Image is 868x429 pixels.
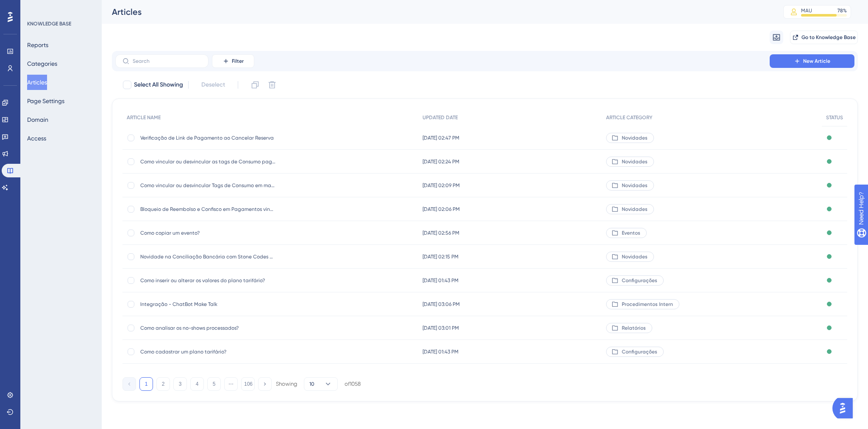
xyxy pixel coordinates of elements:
[826,114,843,121] span: STATUS
[832,395,858,421] iframe: UserGuiding AI Assistant Launcher
[622,182,648,189] span: Novidades
[622,206,648,213] span: Novidades
[140,277,276,284] span: Como inserir ou alterar os valores do plano tarifário?
[345,380,361,388] div: of 1058
[133,58,201,64] input: Search
[423,253,459,260] span: [DATE] 02:15 PM
[423,277,459,284] span: [DATE] 01:43 PM
[423,206,460,213] span: [DATE] 02:06 PM
[27,37,48,53] button: Reports
[622,348,657,355] span: Configurações
[232,58,244,64] span: Filter
[27,20,71,27] div: KNOWLEDGE BASE
[423,325,459,331] span: [DATE] 03:01 PM
[622,135,648,141] span: Novidades
[423,135,459,141] span: [DATE] 02:47 PM
[423,114,458,121] span: UPDATED DATE
[173,377,187,391] button: 3
[790,31,858,44] button: Go to Knowledge Base
[207,377,221,391] button: 5
[212,54,254,68] button: Filter
[194,77,233,93] button: Deselect
[622,301,673,308] span: Procedimentos Intern
[27,93,64,109] button: Page Settings
[606,114,652,121] span: ARTICLE CATEGORY
[423,182,460,189] span: [DATE] 02:09 PM
[224,377,238,391] button: ⋯
[140,206,276,213] span: Bloqueio de Reembolso e Confisco em Pagamentos vinculados em Reservas e Eventos Confirmados
[622,253,648,260] span: Novidades
[127,114,161,121] span: ARTICLE NAME
[134,80,183,90] span: Select All Showing
[140,301,276,308] span: Integração - ChatBot Make Talk
[423,158,459,165] span: [DATE] 02:24 PM
[156,377,170,391] button: 2
[241,377,255,391] button: 106
[140,230,276,236] span: Como copiar um evento?
[423,348,459,355] span: [DATE] 01:43 PM
[140,325,276,331] span: Como analisar os no-shows processados?
[140,253,276,260] span: Novidade na Conciliação Bancária com Stone Codes adicionais
[27,131,46,146] button: Access
[837,7,847,14] div: 78 %
[112,6,762,18] div: Articles
[622,158,648,165] span: Novidades
[622,277,657,284] span: Configurações
[190,377,204,391] button: 4
[27,56,57,71] button: Categories
[140,348,276,355] span: Como cadastrar um plano tarifário?
[20,2,53,12] span: Need Help?
[770,54,854,68] button: New Article
[201,80,225,90] span: Deselect
[423,301,460,308] span: [DATE] 03:06 PM
[140,158,276,165] span: Como vincular ou desvincular as tags de Consumo pago pela empresa em massa
[801,34,856,41] span: Go to Knowledge Base
[276,380,297,388] div: Showing
[309,381,314,387] span: 10
[304,377,338,391] button: 10
[27,112,48,127] button: Domain
[622,325,646,331] span: Relatórios
[139,377,153,391] button: 1
[140,135,276,141] span: Verificação de Link de Pagamento ao Cancelar Reserva
[27,75,47,90] button: Articles
[801,7,812,14] div: MAU
[803,58,830,64] span: New Article
[423,230,459,236] span: [DATE] 02:56 PM
[140,182,276,189] span: Como vincular ou desvincular Tags de Consumo em massa
[622,230,640,236] span: Eventos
